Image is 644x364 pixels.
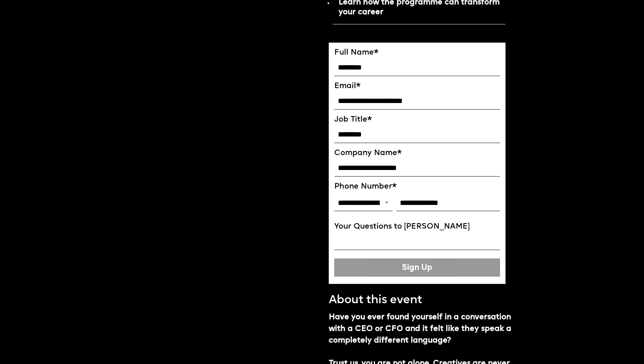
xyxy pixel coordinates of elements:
p: About this event [329,293,506,308]
label: Company Name [334,149,500,158]
label: Your Questions to [PERSON_NAME] [334,222,500,231]
label: Phone Number [334,182,500,191]
label: Email [334,82,500,91]
button: Sign Up [334,258,500,277]
label: Job Title [334,115,500,124]
label: Full Name [334,48,500,57]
